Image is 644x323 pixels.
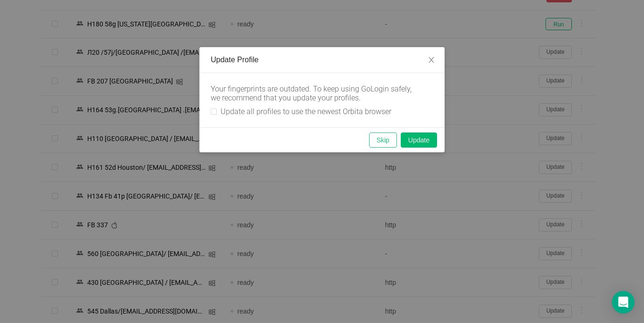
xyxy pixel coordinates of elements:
div: Update Profile [211,55,433,65]
button: Update [401,133,437,148]
button: Skip [369,133,397,148]
i: icon: close [428,56,435,64]
div: Open Intercom Messenger [612,291,635,314]
div: Your fingerprints are outdated. To keep using GoLogin safely, we recommend that you update your p... [211,84,418,102]
span: Update all profiles to use the newest Orbita browser [217,107,395,116]
button: Close [418,47,445,74]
